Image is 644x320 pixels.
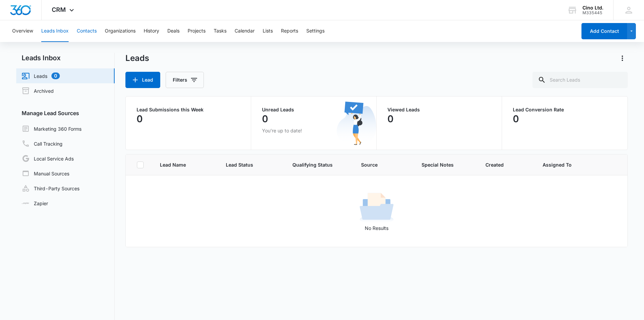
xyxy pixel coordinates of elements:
button: Leads Inbox [41,20,69,42]
input: Search Leads [532,72,628,88]
p: 0 [513,113,519,124]
button: Calendar [235,20,255,42]
span: Lead Name [160,161,200,168]
span: Qualifying Status [292,161,345,168]
a: Leads0 [22,72,60,80]
button: Tasks [214,20,226,42]
div: account name [582,5,603,10]
button: Reports [281,20,298,42]
button: Projects [188,20,206,42]
button: Filters [166,72,204,88]
button: Settings [306,20,325,42]
p: No Results [126,225,627,232]
a: Zapier [22,200,48,207]
button: Lead [125,72,160,88]
p: Viewed Leads [387,107,491,112]
p: Lead Submissions this Week [137,107,240,112]
span: Lead Status [226,161,267,168]
button: Contacts [77,20,97,42]
div: account id [582,10,603,15]
button: Add Contact [581,23,627,39]
a: Marketing 360 Forms [22,125,81,133]
button: Overview [12,20,33,42]
p: You’re up to date! [262,127,365,134]
span: Created [485,161,517,168]
a: Archived [22,87,54,95]
button: Organizations [105,20,136,42]
a: Manual Sources [22,169,69,177]
p: 0 [262,113,268,124]
p: Lead Conversion Rate [513,107,617,112]
p: Unread Leads [262,107,365,112]
h2: Leads Inbox [16,53,115,63]
span: Special Notes [422,161,469,168]
button: Deals [167,20,180,42]
img: No Results [360,191,393,225]
span: Assigned To [543,161,572,168]
span: Source [361,161,396,168]
button: History [144,20,159,42]
p: 0 [387,113,393,124]
a: Third-Party Sources [22,184,79,192]
p: 0 [137,113,143,124]
button: Lists [263,20,273,42]
h3: Manage Lead Sources [16,109,115,117]
a: Call Tracking [22,140,63,148]
h1: Leads [125,53,149,63]
a: Local Service Ads [22,154,74,163]
span: CRM [52,6,66,13]
button: Actions [617,53,628,64]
